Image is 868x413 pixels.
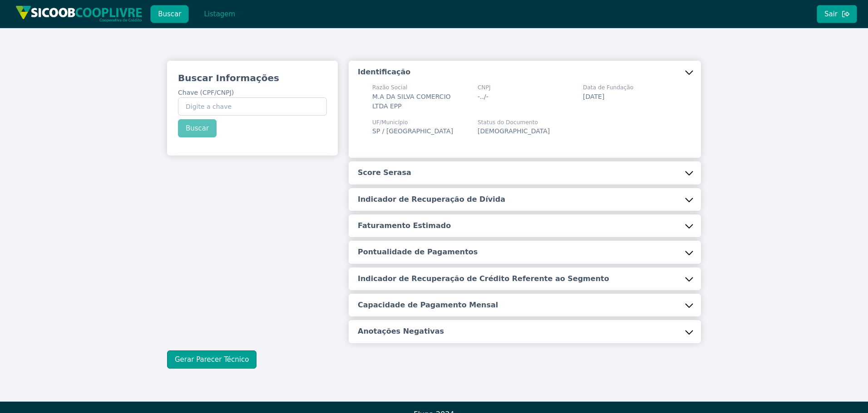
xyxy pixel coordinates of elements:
[372,93,451,110] span: M.A DA SILVA COMERCIO LTDA EPP
[178,72,327,84] h3: Buscar Informações
[349,214,701,237] button: Faturamento Estimado
[358,274,609,284] h5: Indicador de Recuperação de Crédito Referente ao Segmento
[583,93,604,100] span: [DATE]
[358,194,505,204] h5: Indicador de Recuperação de Dívida
[817,5,857,23] button: Sair
[358,326,444,336] h5: Anotações Negativas
[372,127,453,135] span: SP / [GEOGRAPHIC_DATA]
[478,127,550,135] span: [DEMOGRAPHIC_DATA]
[167,350,256,369] button: Gerar Parecer Técnico
[349,188,701,211] button: Indicador de Recuperação de Dívida
[478,83,491,92] span: CNPJ
[358,300,498,310] h5: Capacidade de Pagamento Mensal
[196,5,243,23] button: Listagem
[150,5,189,23] button: Buscar
[358,221,451,231] h5: Faturamento Estimado
[349,320,701,343] button: Anotações Negativas
[349,61,701,83] button: Identificação
[349,241,701,263] button: Pontualidade de Pagamentos
[478,118,550,126] span: Status do Documento
[478,93,488,100] span: -../-
[349,161,701,184] button: Score Serasa
[358,67,410,77] h5: Identificação
[358,247,478,257] h5: Pontualidade de Pagamentos
[15,5,143,22] img: img/sicoob_cooplivre.png
[349,294,701,316] button: Capacidade de Pagamento Mensal
[358,168,411,178] h5: Score Serasa
[178,97,327,116] input: Chave (CPF/CNPJ)
[349,267,701,290] button: Indicador de Recuperação de Crédito Referente ao Segmento
[372,83,467,92] span: Razão Social
[178,89,234,96] span: Chave (CPF/CNPJ)
[372,118,453,126] span: UF/Município
[583,83,633,92] span: Data de Fundação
